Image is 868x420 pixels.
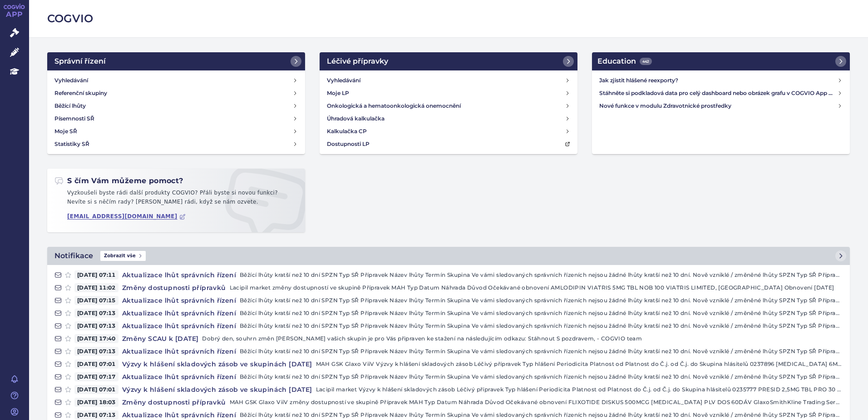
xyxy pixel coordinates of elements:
[323,112,574,125] a: Úhradová kalkulačka
[74,334,118,343] span: [DATE] 17:40
[54,189,298,210] p: Vyzkoušeli byste rádi další produkty COGVIO? Přáli byste si novou funkci? Nevíte si s něčím rady?...
[51,112,301,125] a: Písemnosti SŘ
[74,410,118,420] span: [DATE] 07:13
[118,283,230,292] h4: Změny dostupnosti přípravků
[54,140,89,149] h4: Statistiky SŘ
[323,87,574,100] a: Moje LP
[74,309,118,318] span: [DATE] 07:13
[327,127,367,136] h4: Kalkulačka CP
[54,101,86,110] h4: Běžící lhůty
[327,56,388,67] h2: Léčivé přípravky
[320,52,577,70] a: Léčivé přípravky
[597,56,652,67] h2: Education
[47,52,305,70] a: Správní řízení
[54,127,77,136] h4: Moje SŘ
[118,309,240,318] h4: Aktualizace lhůt správních řízení
[74,296,118,305] span: [DATE] 07:15
[51,74,301,87] a: Vyhledávání
[240,321,843,330] p: Běžící lhůty kratší než 10 dní SPZN Typ SŘ Přípravek Název lhůty Termín Skupina Ve vámi sledovaný...
[592,52,850,70] a: Education442
[240,270,843,280] p: Běžící lhůty kratší než 10 dní SPZN Typ SŘ Přípravek Název lhůty Termín Skupina Ve vámi sledovaný...
[74,347,118,356] span: [DATE] 07:13
[47,247,850,265] a: NotifikaceZobrazit vše
[74,270,118,280] span: [DATE] 07:11
[230,398,843,407] p: MAH GSK Glaxo ViiV změny dostupností ve skupině Přípravek MAH Typ Datum Náhrada Důvod Očekávané o...
[100,251,146,261] span: Zobrazit vše
[74,321,118,330] span: [DATE] 07:13
[240,309,843,318] p: Běžící lhůty kratší než 10 dní SPZN Typ SŘ Přípravek Název lhůty Termín Skupina Ve vámi sledovaný...
[327,101,461,110] h4: Onkologická a hematoonkologická onemocnění
[54,76,88,85] h4: Vyhledávání
[323,74,574,87] a: Vyhledávání
[74,385,118,394] span: [DATE] 07:01
[118,385,316,394] h4: Výzvy k hlášení skladových zásob ve skupinách [DATE]
[230,283,843,292] p: Lacipil market změny dostupností ve skupině Přípravek MAH Typ Datum Náhrada Důvod Očekávané obnov...
[74,283,118,292] span: [DATE] 11:02
[323,100,574,112] a: Onkologická a hematoonkologická onemocnění
[118,410,240,420] h4: Aktualizace lhůt správních řízení
[51,100,301,112] a: Běžící lhůty
[240,296,843,305] p: Běžící lhůty kratší než 10 dní SPZN Typ SŘ Přípravek Název lhůty Termín Skupina Ve vámi sledovaný...
[599,89,837,98] h4: Stáhněte si podkladová data pro celý dashboard nebo obrázek grafu v COGVIO App modulu Analytics
[240,410,843,420] p: Běžící lhůty kratší než 10 dní SPZN Typ SŘ Přípravek Název lhůty Termín Skupina Ve vámi sledovaný...
[118,347,240,356] h4: Aktualizace lhůt správních řízení
[118,321,240,330] h4: Aktualizace lhůt správních řízení
[51,125,301,138] a: Moje SŘ
[54,250,93,261] h2: Notifikace
[54,114,94,123] h4: Písemnosti SŘ
[51,87,301,100] a: Referenční skupiny
[240,347,843,356] p: Běžící lhůty kratší než 10 dní SPZN Typ SŘ Přípravek Název lhůty Termín Skupina Ve vámi sledovaný...
[596,100,846,112] a: Nové funkce v modulu Zdravotnické prostředky
[118,398,230,407] h4: Změny dostupnosti přípravků
[323,138,574,150] a: Dostupnosti LP
[74,398,118,407] span: [DATE] 18:03
[327,89,349,98] h4: Moje LP
[74,372,118,381] span: [DATE] 07:17
[240,372,843,381] p: Běžící lhůty kratší než 10 dní SPZN Typ SŘ Přípravek Název lhůty Termín Skupina Ve vámi sledovaný...
[316,385,843,394] p: Lacipil market Výzvy k hlášení skladových zásob Léčivý přípravek Typ hlášení Periodicita Platnost...
[599,76,837,85] h4: Jak zjistit hlášené reexporty?
[118,334,202,343] h4: Změny SCAU k [DATE]
[327,114,385,123] h4: Úhradová kalkulačka
[118,372,240,381] h4: Aktualizace lhůt správních řízení
[202,334,843,343] p: Dobrý den, souhrn změn [PERSON_NAME] vašich skupin je pro Vás připraven ke stažení na následující...
[54,89,107,98] h4: Referenční skupiny
[316,360,843,369] p: MAH GSK Glaxo ViiV Výzvy k hlášení skladových zásob Léčivý přípravek Typ hlášení Periodicita Plat...
[327,76,360,85] h4: Vyhledávání
[118,360,316,369] h4: Výzvy k hlášení skladových zásob ve skupinách [DATE]
[323,125,574,138] a: Kalkulačka CP
[118,270,240,280] h4: Aktualizace lhůt správních řízení
[54,176,183,186] h2: S čím Vám můžeme pomoct?
[640,58,652,65] span: 442
[54,56,106,67] h2: Správní řízení
[47,11,850,26] h2: COGVIO
[67,213,186,220] a: [EMAIL_ADDRESS][DOMAIN_NAME]
[118,296,240,305] h4: Aktualizace lhůt správních řízení
[596,87,846,100] a: Stáhněte si podkladová data pro celý dashboard nebo obrázek grafu v COGVIO App modulu Analytics
[327,140,370,149] h4: Dostupnosti LP
[51,138,301,150] a: Statistiky SŘ
[599,101,837,110] h4: Nové funkce v modulu Zdravotnické prostředky
[596,74,846,87] a: Jak zjistit hlášené reexporty?
[74,360,118,369] span: [DATE] 07:01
